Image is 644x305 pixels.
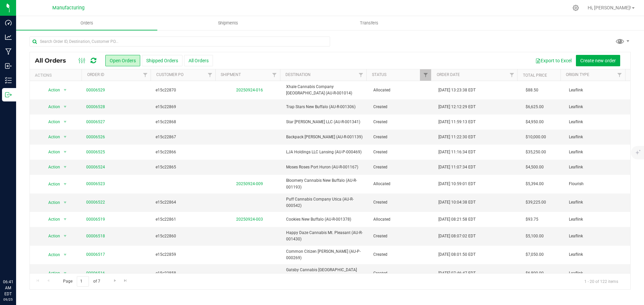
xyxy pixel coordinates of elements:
[86,251,105,258] a: 00006517
[43,85,61,95] span: Action
[580,58,616,63] span: Create new order
[569,119,626,125] span: Leaflink
[526,199,546,206] span: $39,225.00
[531,55,576,66] button: Export to Excel
[566,72,589,77] a: Origin Type
[373,87,431,93] span: Allocated
[30,36,330,47] input: Search Order ID, Destination, Customer PO...
[526,119,544,125] span: $4,950.00
[57,276,106,287] span: Page of 7
[286,267,365,280] span: Gatsby Cannabis [GEOGRAPHIC_DATA] (AU-R-001000)
[156,270,213,277] span: e15c22858
[142,55,182,66] button: Shipped Orders
[438,87,476,93] span: [DATE] 13:23:38 EDT
[438,251,476,258] span: [DATE] 08:01:50 EDT
[16,16,157,30] a: Orders
[438,134,476,140] span: [DATE] 11:22:30 EDT
[569,164,626,170] span: Leaflink
[351,20,387,26] span: Transfers
[579,276,624,286] span: 1 - 20 of 122 items
[614,69,625,81] a: Filter
[569,233,626,239] span: Leaflink
[204,69,215,81] a: Filter
[61,85,69,95] span: select
[286,84,365,96] span: Xhale Cannabis Company [GEOGRAPHIC_DATA] (AU-R-001014)
[3,279,13,297] p: 06:41 AM EDT
[569,216,626,223] span: Leaflink
[569,149,626,155] span: Leaflink
[156,72,183,77] a: Customer PO
[61,102,69,111] span: select
[438,149,476,155] span: [DATE] 11:16:34 EDT
[61,269,69,278] span: select
[7,251,27,272] iframe: Resource center
[373,134,431,140] span: Created
[572,5,580,11] div: Manage settings
[373,233,431,239] span: Created
[438,233,476,239] span: [DATE] 08:07:02 EDT
[156,149,213,155] span: e15c22866
[576,55,620,66] button: Create new order
[61,162,69,172] span: select
[110,276,120,285] a: Go to the next page
[43,132,61,142] span: Action
[35,57,73,64] span: All Orders
[86,119,105,125] a: 00006527
[156,119,213,125] span: e15c22868
[43,162,61,172] span: Action
[5,34,12,41] inline-svg: Analytics
[87,72,104,77] a: Order ID
[43,231,61,241] span: Action
[286,149,365,155] span: LJA Holdings LLC Lansing (AU-P-000469)
[86,181,105,187] a: 00006523
[286,119,365,125] span: Star [PERSON_NAME] LLC (AU-R-001341)
[526,270,544,277] span: $6,800.00
[86,87,105,93] a: 00006529
[156,233,213,239] span: e15c22860
[438,119,476,125] span: [DATE] 11:59:13 EDT
[286,196,365,209] span: Puff Cannabis Company Utica (AU-R-000542)
[438,199,476,206] span: [DATE] 10:04:38 EDT
[86,199,105,206] a: 00006522
[86,216,105,223] a: 00006519
[5,63,12,69] inline-svg: Inbound
[52,5,85,11] span: Manufacturing
[523,73,547,78] a: Total Price
[526,181,544,187] span: $5,394.00
[355,69,366,81] a: Filter
[43,179,61,189] span: Action
[77,276,89,287] input: 1
[209,20,247,26] span: Shipments
[156,104,213,110] span: e15c22869
[184,55,213,66] button: All Orders
[35,73,79,78] div: Actions
[286,104,365,110] span: Trap Stars New Buffalo (AU-R-001306)
[121,276,130,285] a: Go to the last page
[86,233,105,239] a: 00006518
[156,251,213,258] span: e15c22859
[236,181,263,186] a: 20250924-009
[61,179,69,189] span: select
[61,198,69,207] span: select
[236,217,263,222] a: 20250924-003
[286,216,365,223] span: Cookies New Buffalo (AU-R-001378)
[372,72,386,77] a: Status
[221,72,241,77] a: Shipment
[526,87,538,93] span: $88.50
[5,77,12,84] inline-svg: Inventory
[286,230,365,242] span: Happy Daze Cannabis Mt. Pleasant (AU-R-001430)
[569,251,626,258] span: Leaflink
[43,147,61,157] span: Action
[86,270,105,277] a: 00006516
[286,164,365,170] span: Moses Roses Port Huron (AU-R-001167)
[569,134,626,140] span: Leaflink
[156,87,213,93] span: e15c22870
[373,149,431,155] span: Created
[140,69,151,81] a: Filter
[526,216,538,223] span: $93.75
[43,215,61,224] span: Action
[61,132,69,142] span: select
[286,248,365,261] span: Common Citizen [PERSON_NAME] (AU-P-000269)
[526,104,544,110] span: $6,625.00
[61,215,69,224] span: select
